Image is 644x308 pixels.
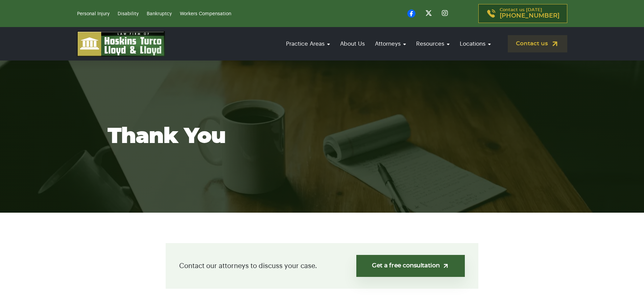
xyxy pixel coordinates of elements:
[500,13,559,19] span: [PHONE_NUMBER]
[108,125,537,148] h1: Thank You
[356,255,465,277] a: Get a free consultation
[372,34,409,53] a: Attorneys
[442,262,449,269] img: arrow-up-right-light.svg
[77,11,110,16] a: Personal Injury
[180,11,231,16] a: Workers Compensation
[77,31,165,56] img: logo
[118,11,139,16] a: Disability
[456,34,494,53] a: Locations
[508,35,567,52] a: Contact us
[166,243,478,289] div: Contact our attorneys to discuss your case.
[147,11,172,16] a: Bankruptcy
[478,4,567,23] a: Contact us [DATE][PHONE_NUMBER]
[413,34,453,53] a: Resources
[283,34,333,53] a: Practice Areas
[500,8,559,19] p: Contact us [DATE]
[337,34,368,53] a: About Us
